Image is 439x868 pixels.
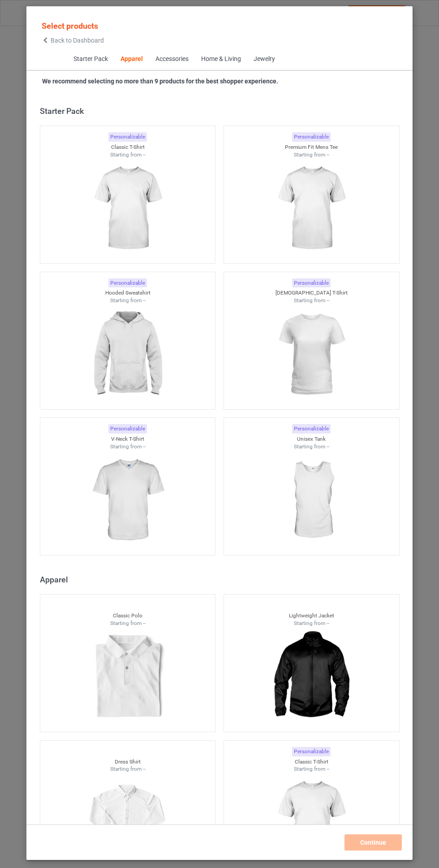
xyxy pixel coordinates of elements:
[224,758,399,766] div: Classic T-Shirt
[40,106,404,116] div: Starter Pack
[87,304,168,405] img: regular.jpg
[42,21,98,30] span: Select products
[40,612,215,620] div: Classic Polo
[224,435,399,443] div: Unisex Tank
[292,278,331,288] div: Personalizable
[224,297,399,304] div: Starting from --
[292,424,331,434] div: Personalizable
[42,78,278,85] strong: We recommend selecting no more than 9 products for the best shopper experience.
[40,765,215,773] div: Starting from --
[120,55,142,64] div: Apparel
[224,443,399,451] div: Starting from --
[108,132,147,142] div: Personalizable
[292,132,331,142] div: Personalizable
[40,758,215,766] div: Dress Shirt
[224,620,399,627] div: Starting from --
[253,55,275,64] div: Jewelry
[292,747,331,756] div: Personalizable
[201,55,241,64] div: Home & Living
[40,143,215,151] div: Classic T-Shirt
[40,289,215,297] div: Hooded Sweatshirt
[87,158,168,259] img: regular.jpg
[51,37,104,44] span: Back to Dashboard
[40,435,215,443] div: V-Neck T-Shirt
[40,443,215,451] div: Starting from --
[108,278,147,288] div: Personalizable
[224,151,399,159] div: Starting from --
[155,55,188,64] div: Accessories
[271,450,351,551] img: regular.jpg
[271,627,351,727] img: regular.jpg
[40,620,215,627] div: Starting from --
[87,450,168,551] img: regular.jpg
[40,151,215,159] div: Starting from --
[271,304,351,405] img: regular.jpg
[224,289,399,297] div: [DEMOGRAPHIC_DATA] T-Shirt
[87,627,168,727] img: regular.jpg
[40,297,215,304] div: Starting from --
[271,158,351,259] img: regular.jpg
[224,612,399,620] div: Lightweight Jacket
[67,48,114,70] span: Starter Pack
[224,765,399,773] div: Starting from --
[40,574,404,585] div: Apparel
[108,424,147,434] div: Personalizable
[224,143,399,151] div: Premium Fit Mens Tee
